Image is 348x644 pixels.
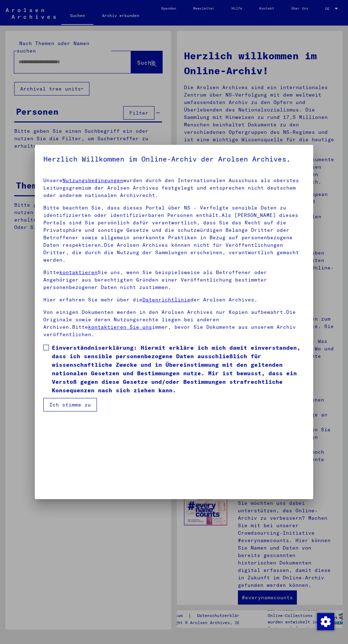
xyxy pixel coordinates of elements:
[142,296,190,303] a: Datenrichtlinie
[59,269,98,275] a: kontaktieren
[43,296,305,304] p: Hier erfahren Sie mehr über die der Arolsen Archives.
[43,153,305,165] h5: Herzlich Willkommen im Online-Archiv der Arolsen Archives.
[43,204,305,264] p: Bitte beachten Sie, dass dieses Portal über NS - Verfolgte sensible Daten zu identifizierten oder...
[62,177,123,184] a: Nutzungsbedingungen
[317,613,334,630] div: Zustimmung ändern
[43,177,305,199] p: Unsere wurden durch den Internationalen Ausschuss als oberstes Leitungsgremium der Arolsen Archiv...
[43,269,305,291] p: Bitte Sie uns, wenn Sie beispielsweise als Betroffener oder Angehöriger aus berechtigten Gründen ...
[43,398,97,411] button: Ich stimme zu
[43,309,305,338] p: Von einigen Dokumenten werden in den Arolsen Archives nur Kopien aufbewahrt.Die Originale sowie d...
[317,613,334,630] img: Zustimmung ändern
[52,343,305,394] span: Einverständniserklärung: Hiermit erkläre ich mich damit einverstanden, dass ich sensible personen...
[88,324,152,330] a: kontaktieren Sie uns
